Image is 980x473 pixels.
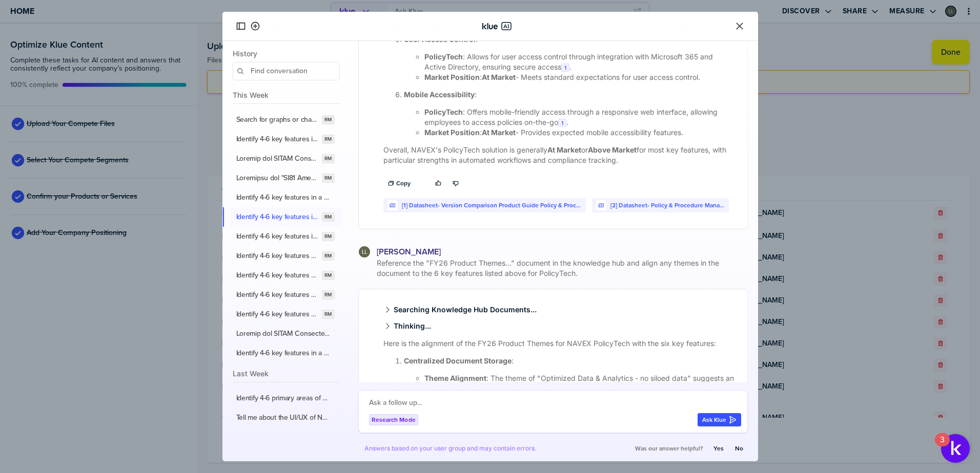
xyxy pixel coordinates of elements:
[233,62,340,80] input: Find conversation
[424,107,463,116] strong: PolicyTech
[482,73,516,81] strong: At Market
[229,188,342,207] button: Identify 4-6 key features in a third-party screening and assessment risk management software solu...
[229,168,342,188] button: Loremipsu dol "SI81 Ametcon Adipis..." elitsedd ei tem incididun utl etd magna ali enimad mi ven ...
[424,107,735,127] li: : Offers mobile-friendly access through a responsive web interface, allowing employees to access ...
[236,349,331,358] label: Identify 4-6 key features in a whistleblowing/incident management software solution. In 1-2 sente...
[482,128,516,137] strong: At Market
[383,145,735,165] p: Overall, NAVEX's PolicyTech solution is generally or for most key features, with particular stren...
[735,444,743,453] label: No
[588,145,637,154] strong: Above Market
[424,373,735,404] li: : The theme of "Optimized Data & Analytics - no siloed data" suggests an enhancement in centraliz...
[424,73,480,81] strong: Market Position
[404,356,735,366] p: :
[236,251,318,261] label: Identify 4-6 key features for an integrated risk management software solution, like NAVEX's IRM/L...
[733,20,746,32] button: Close
[236,232,318,241] label: Identify 4-6 key features in a compliance training and associated learning management software so...
[383,338,735,349] p: Here is the alignment of the FY26 Product Themes for NAVEX PolicyTech with the six key features:
[229,343,342,363] button: Identify 4-6 key features in a whistleblowing/incident management software solution. In 1-2 sente...
[324,232,332,241] span: RM
[698,413,741,426] button: Ask Klue
[233,49,340,58] span: History
[635,444,703,453] span: Was our answer helpful?
[404,90,735,100] p: :
[236,115,318,124] label: Search for graphs or charts from sources like Gartner or [PERSON_NAME] on the GRC SaaS market lan...
[236,271,318,280] label: Identify 4-6 key features for a SMB whistleblowing solution like NAVEX's WhistleB. In 1-2 sentenc...
[383,306,537,314] span: Searching Knowledge Hub Documents...
[324,291,332,299] span: RM
[236,310,318,319] label: Identify 4-6 key features for a SaaS GRC insights and benchmarking capabilities like [PERSON_NAME...
[940,440,945,453] div: 3
[424,52,463,61] strong: PolicyTech
[229,149,342,168] button: Loremip dol SITAM Consecte Adipiscing (ElitseDdoei) temporin utlaboree dol magnaaliq eni admini v...
[236,212,318,222] label: Identify 4-6 key features in a policy and procedure management software solution. In 1-2 sentence...
[229,408,342,427] button: Tell me about the UI/UX of NAVEX Compliance Training solutions
[730,442,748,455] button: No
[324,252,332,260] span: RM
[713,444,724,453] label: Yes
[364,444,537,453] span: Answers based on your user group and may contain errors.
[424,52,735,72] li: : Allows for user access control through integration with Microsoft 365 and Active Directory, ens...
[424,374,486,382] strong: Theme Alignment
[404,356,512,365] strong: Centralized Document Storage
[229,207,342,227] button: Identify 4-6 key features in a policy and procedure management software solution. In 1-2 sentence...
[396,179,411,187] label: Copy
[941,434,970,463] button: Open Resource Center, 3 new notifications
[402,202,582,209] a: [1] Datasheet- Version Comparison Product Guide Policy & Procedure Management.pdf
[404,90,475,99] strong: Mobile Accessibility
[236,174,318,183] label: Loremipsu dol "SI81 Ametcon Adipis..." elitsedd ei tem incididun utl etd magna ali enimad mi ven ...
[709,442,728,455] button: Yes
[610,202,725,209] a: [2] Datasheet- Policy & Procedure Management_EN.pdf
[372,415,416,424] span: Research Mode
[229,246,342,266] button: Identify 4-6 key features for an integrated risk management software solution, like NAVEX's IRM/L...
[233,91,340,99] span: This Week
[424,72,735,82] li: : - Meets standard expectations for user access control.
[233,369,340,378] span: Last Week
[424,128,480,137] strong: Market Position
[702,416,737,424] div: Ask Klue
[359,246,370,257] img: 57d6dcb9b6d4b3943da97fe41573ba18-sml.png
[324,155,332,163] span: RM
[236,290,318,299] label: Identify 4-6 key features for a SaaS GRC Platform solution like NAVEX's NAVEX One Platform. In 1-...
[229,285,342,305] button: Identify 4-6 key features for a SaaS GRC Platform solution like NAVEX's NAVEX One Platform. In 1-...
[547,145,581,154] strong: At Market
[236,413,331,422] label: Tell me about the UI/UX of NAVEX Compliance Training solutions
[229,266,342,285] button: Identify 4-6 key features for a SMB whistleblowing solution like NAVEX's WhistleB. In 1-2 sentenc...
[236,135,318,144] label: Identify 4-6 key features in a conflict of interest disclosure management software solution. In 1...
[383,177,415,190] button: Copy
[383,322,431,330] span: Thinking...
[561,120,563,126] span: 1
[229,227,342,246] button: Identify 4-6 key features in a compliance training and associated learning management software so...
[324,271,332,279] span: RM
[324,174,332,182] span: RM
[377,247,441,257] span: [PERSON_NAME]
[324,213,332,221] span: RM
[229,324,342,343] button: Loremip dol SITAM Consecte ad Elitsedd Eiusmodtem Incididunt utlaboree dolorem aliquaen ad min ve...
[564,64,566,71] span: 1
[236,329,331,338] label: Loremip dol SITAM Consecte ad Elitsedd Eiusmodtem Incididunt utlaboree dolorem aliquaen ad min ve...
[229,130,342,149] button: Identify 4-6 key features in a conflict of interest disclosure management software solution. In 1...
[236,193,331,202] label: Identify 4-6 key features in a third-party screening and assessment risk management software solu...
[229,110,342,130] button: Search for graphs or charts from sources like Gartner or [PERSON_NAME] on the GRC SaaS market lan...
[324,116,332,124] span: RM
[229,389,342,408] button: Identify 4-6 primary areas of AI functionality/solutions for a GRC platform SaaS company. Provide...
[424,127,735,138] li: : - Provides expected mobile accessibility features.
[358,246,371,258] div: Lindsay Lawler
[236,394,331,403] label: Identify 4-6 primary areas of AI functionality/solutions for a GRC platform SaaS company. Provide...
[236,154,318,163] label: Loremip dol SITAM Consecte Adipiscing (ElitseDdoei) temporin utlaboree dol magnaaliq eni admini v...
[324,135,332,143] span: RM
[324,310,332,318] span: RM
[375,258,748,278] span: Reference the "FY26 Product Themes..." document in the knowledge hub and align any themes in the ...
[229,305,342,324] button: Identify 4-6 key features for a SaaS GRC insights and benchmarking capabilities like [PERSON_NAME...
